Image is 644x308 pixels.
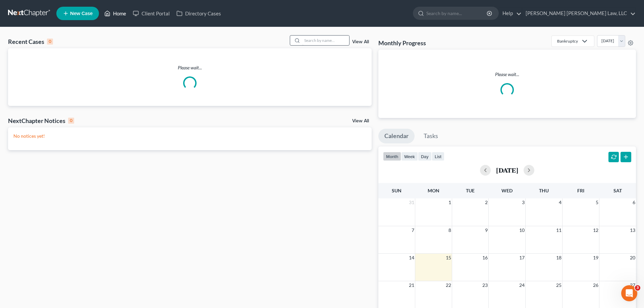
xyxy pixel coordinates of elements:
span: 1 [448,198,452,206]
div: NextChapter Notices [8,117,74,125]
span: 10 [519,226,525,234]
span: 2 [484,198,488,206]
span: Wed [501,188,513,193]
span: 5 [595,198,599,206]
p: Please wait... [384,71,631,78]
span: 7 [411,226,415,234]
div: Recent Cases [8,38,53,46]
span: 24 [519,281,525,289]
span: 11 [555,226,562,234]
span: 31 [408,198,415,206]
a: [PERSON_NAME] [PERSON_NAME] Law, LLC [522,7,636,19]
input: Search by name... [426,7,488,19]
a: View All [352,119,369,123]
span: 8 [448,226,452,234]
span: 21 [408,281,415,289]
span: 26 [592,281,599,289]
span: 6 [632,198,636,206]
span: 3 [521,198,525,206]
span: 15 [445,254,452,262]
div: 0 [68,118,74,124]
span: 20 [629,254,636,262]
button: month [383,152,401,161]
button: day [418,152,432,161]
span: 17 [519,254,525,262]
button: week [401,152,418,161]
span: Sun [392,188,401,193]
span: New Case [70,11,93,16]
a: Directory Cases [173,7,224,19]
h3: Monthly Progress [378,39,426,47]
a: Calendar [378,129,415,143]
span: Tue [466,188,475,193]
a: Client Portal [129,7,173,19]
span: Sat [613,188,622,193]
h2: [DATE] [496,167,518,174]
span: 19 [592,254,599,262]
span: 9 [484,226,488,234]
span: Fri [577,188,584,193]
div: Bankruptcy [557,38,578,44]
a: Help [499,7,522,19]
iframe: Intercom live chat [621,285,637,301]
p: No notices yet! [13,133,366,139]
span: Mon [428,188,439,193]
span: 23 [482,281,488,289]
p: Please wait... [8,64,372,71]
span: 16 [482,254,488,262]
div: 0 [47,39,53,45]
a: Tasks [418,129,444,143]
a: Home [101,7,129,19]
span: 18 [555,254,562,262]
button: list [432,152,444,161]
span: 12 [592,226,599,234]
span: 25 [555,281,562,289]
span: 14 [408,254,415,262]
a: View All [352,40,369,44]
span: 13 [629,226,636,234]
span: Thu [539,188,549,193]
span: 27 [629,281,636,289]
input: Search by name... [302,36,349,45]
span: 4 [558,198,562,206]
span: 3 [635,285,640,291]
span: 22 [445,281,452,289]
